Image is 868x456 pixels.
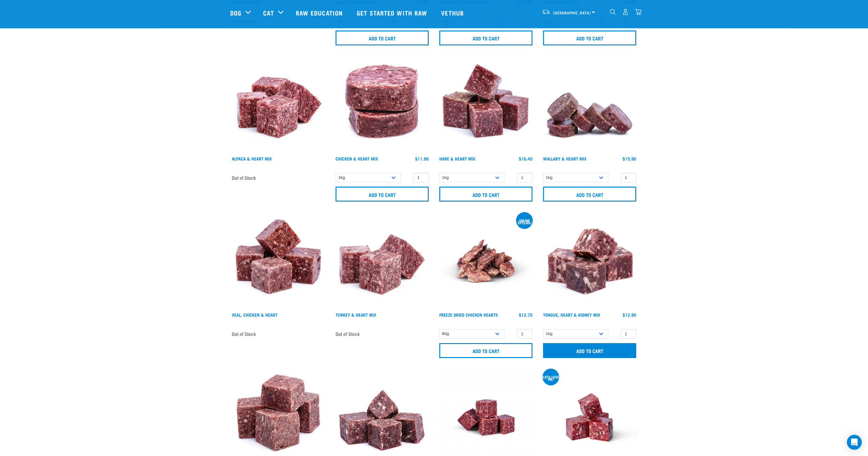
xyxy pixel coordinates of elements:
[230,213,327,309] img: 1137 Veal Chicken Heart Mix 01
[350,0,435,25] a: Get started with Raw
[439,314,498,316] a: Freeze Dried Chicken Hearts
[232,173,256,182] span: Out of Stock
[438,213,534,309] img: FD Chicken Hearts
[541,57,638,153] img: 1093 Wallaby Heart Medallions 01
[517,329,532,339] input: 1
[541,213,638,309] img: 1167 Tongue Heart Kidney Mix 01
[621,329,636,339] input: 1
[439,343,532,358] input: Add to cart
[623,156,636,161] div: $15.90
[543,314,600,316] a: Tongue, Heart & Kidney Mix
[439,187,532,202] input: Add to cart
[439,157,475,160] a: Hare & Heart Mix
[543,343,636,358] input: Add to cart
[334,213,430,309] img: Pile Of Cubed Turkey Heart Mix For Pets
[623,312,636,317] div: $12.90
[516,219,533,224] div: ONLINE SPECIAL!
[232,157,272,160] a: Alpaca & Heart Mix
[336,314,376,316] a: Turkey & Heart Mix
[610,9,616,15] img: home-icon-1@2x.png
[543,30,636,45] input: Add to cart
[542,376,559,380] div: Cats love me!
[435,0,472,25] a: Vethub
[847,435,862,450] div: Open Intercom Messenger
[230,57,327,153] img: Possum Chicken Heart Mix 01
[336,30,429,45] input: Add to cart
[635,9,642,15] img: home-icon@2x.png
[542,9,550,15] img: van-moving.png
[543,157,587,160] a: Wallaby & Heart Mix
[517,173,532,183] input: 1
[519,312,532,317] div: $12.70
[543,187,636,202] input: Add to cart
[439,30,532,45] input: Add to cart
[230,8,241,17] a: Dog
[336,329,360,338] span: Out of Stock
[263,8,274,17] a: Cat
[621,173,636,183] input: 1
[290,0,350,25] a: Raw Education
[553,12,591,14] span: [GEOGRAPHIC_DATA]
[413,173,429,183] input: 1
[334,57,430,153] img: Chicken and Heart Medallions
[232,329,256,338] span: Out of Stock
[519,156,532,161] div: $16.40
[438,57,534,153] img: Pile Of Cubed Hare Heart For Pets
[622,9,629,15] img: user.png
[336,157,378,160] a: Chicken & Heart Mix
[232,314,277,316] a: Veal, Chicken & Heart
[336,187,429,202] input: Add to cart
[415,156,429,161] div: $11.90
